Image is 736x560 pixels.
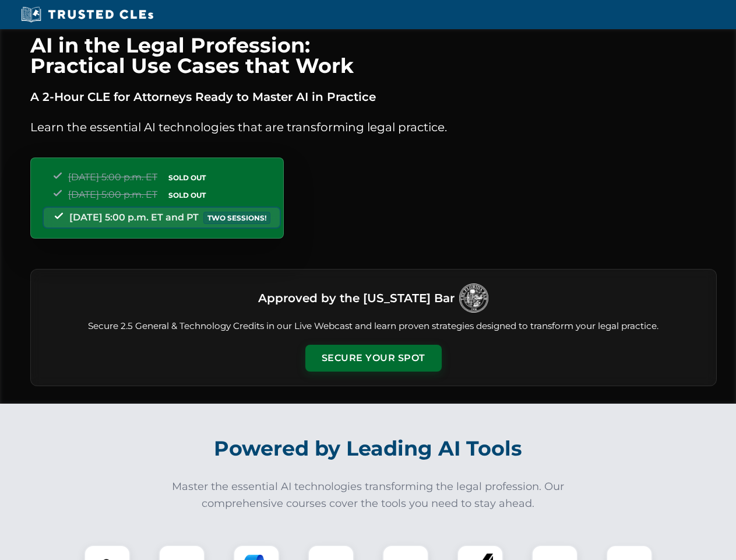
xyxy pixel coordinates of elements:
img: Trusted CLEs [17,6,157,23]
h1: AI in the Legal Profession: Practical Use Cases that Work [30,35,717,76]
h3: Approved by the [US_STATE] Bar [258,288,455,309]
span: SOLD OUT [164,171,210,184]
h2: Powered by Leading AI Tools [45,428,691,469]
span: SOLD OUT [164,189,210,201]
p: A 2-Hour CLE for Attorneys Ready to Master AI in Practice [30,87,717,106]
p: Learn the essential AI technologies that are transforming legal practice. [30,118,717,136]
span: [DATE] 5:00 p.m. ET [68,189,157,200]
button: Secure Your Spot [305,345,442,372]
p: Master the essential AI technologies transforming the legal profession. Our comprehensive courses... [164,478,572,512]
img: Logo [459,283,488,313]
span: [DATE] 5:00 p.m. ET [68,171,157,183]
p: Secure 2.5 General & Technology Credits in our Live Webcast and learn proven strategies designed ... [45,320,702,333]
